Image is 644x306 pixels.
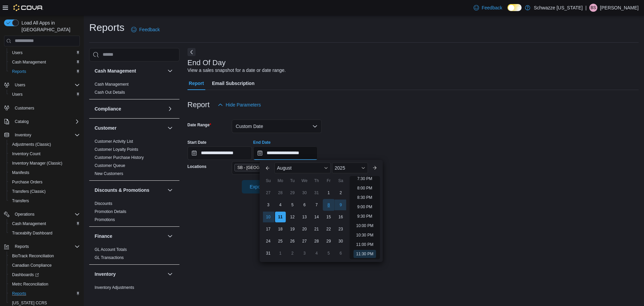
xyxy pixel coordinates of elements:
button: Adjustments (Classic) [7,140,83,149]
li: 9:00 PM [355,203,375,211]
button: Purchase Orders [7,177,83,187]
button: Users [7,90,83,99]
div: Discounts & Promotions [89,200,179,226]
a: GL Transactions [95,255,124,260]
span: Catalog [12,118,80,126]
span: Reports [9,290,80,298]
span: Metrc Reconciliation [9,280,80,288]
button: Discounts & Promotions [166,186,174,194]
p: | [585,4,587,12]
span: Metrc Reconciliation [12,281,48,287]
a: Dashboards [9,271,42,279]
span: BioTrack Reconciliation [12,253,54,259]
span: Customer Queue [95,163,125,168]
span: Discounts [95,201,112,206]
span: Dashboards [9,271,80,279]
span: [US_STATE] CCRS [12,300,47,306]
a: Customer Purchase History [95,155,144,160]
span: New Customers [95,171,123,176]
span: Reports [12,243,80,251]
button: Inventory [12,131,34,139]
a: BioTrack Reconciliation [9,252,57,260]
button: Cash Management [7,57,83,67]
div: Th [311,175,322,186]
span: Load All Apps in [GEOGRAPHIC_DATA] [19,19,80,33]
span: BioTrack Reconciliation [9,252,80,260]
span: Manifests [9,169,80,177]
a: Purchase Orders [9,178,45,186]
p: Schwazze [US_STATE] [534,4,583,12]
div: day-10 [263,212,274,222]
span: Canadian Compliance [9,261,80,269]
button: Inventory [1,130,83,140]
span: Canadian Compliance [12,263,52,268]
a: Reports [9,290,29,298]
button: Transfers (Classic) [7,187,83,196]
div: Button. Open the month selector. August is currently selected. [274,163,331,173]
button: Users [7,48,83,57]
span: Email Subscription [212,77,255,90]
div: Tu [287,175,298,186]
div: We [299,175,310,186]
span: Transfers [12,198,29,204]
span: Users [9,90,80,98]
a: Feedback [128,23,162,36]
label: Date Range [187,122,211,128]
h3: Compliance [95,105,121,112]
button: Next [187,48,196,56]
span: Feedback [139,26,160,33]
div: day-1 [323,187,334,198]
span: Dashboards [12,272,39,277]
div: day-18 [275,224,286,234]
button: Reports [7,289,83,298]
span: Customers [15,105,34,111]
button: Reports [12,243,32,251]
span: Traceabilty Dashboard [9,229,80,237]
div: day-5 [287,200,298,210]
a: Cash Management [9,58,49,66]
span: Traceabilty Dashboard [12,230,52,236]
button: Custom Date [232,120,322,133]
span: Purchase Orders [9,178,80,186]
button: Metrc Reconciliation [7,279,83,289]
a: Transfers [9,197,32,205]
a: Inventory Manager (Classic) [9,159,65,167]
span: Reports [9,68,80,76]
a: Dashboards [7,270,83,279]
span: Users [12,81,80,89]
div: day-27 [263,187,274,198]
a: Traceabilty Dashboard [9,229,55,237]
div: day-29 [287,187,298,198]
div: day-22 [323,224,334,234]
span: Report [189,77,204,90]
span: Inventory Count [12,151,41,157]
div: day-7 [311,200,322,210]
a: Adjustments (Classic) [9,140,54,148]
div: Sa [335,175,346,186]
h3: Inventory [95,271,116,277]
div: day-21 [311,224,322,234]
button: Hide Parameters [215,98,264,112]
span: Transfers [9,197,80,205]
span: 2025 [335,165,345,171]
h3: Cash Management [95,68,136,74]
span: Users [15,82,25,88]
button: Cash Management [95,68,165,74]
div: Mo [275,175,286,186]
a: Manifests [9,169,32,177]
a: Inventory Adjustments [95,285,134,290]
div: day-15 [323,212,334,222]
button: Transfers [7,196,83,206]
div: day-3 [299,248,310,259]
span: Reports [12,291,26,296]
button: Reports [1,242,83,251]
li: 8:30 PM [355,193,375,202]
span: Users [12,92,22,97]
a: Customer Loyalty Points [95,147,138,152]
button: Finance [166,232,174,240]
span: Users [9,49,80,57]
span: Cash Management [9,58,80,66]
div: day-9 [335,200,346,210]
